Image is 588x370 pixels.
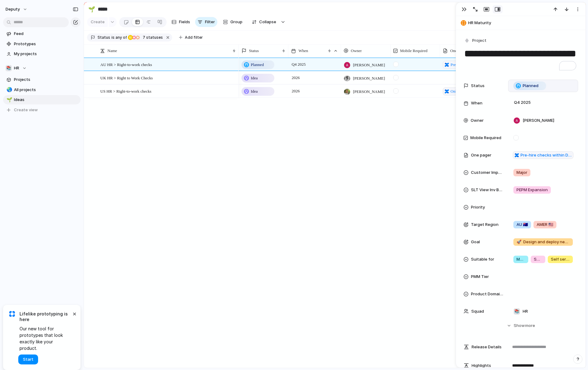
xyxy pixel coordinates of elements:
span: SMB [534,256,542,262]
button: 🌏 [6,87,12,93]
span: [PERSON_NAME] [353,62,385,68]
button: HR Maturity [459,18,583,28]
button: Dismiss [71,310,78,317]
span: Projects [14,77,78,83]
span: 7 [141,35,146,40]
span: Name [107,48,117,54]
span: [PERSON_NAME] [523,117,554,124]
span: Release Details [472,344,502,350]
span: Q4 2025 [290,61,307,68]
button: isany of [110,34,128,41]
span: AU 🇦🇺 [516,222,528,228]
span: UK HR > Right to Work Checks [100,74,153,81]
a: Pre-hire checks within Deputy HR [443,61,508,69]
span: Mobile Required [400,48,427,54]
span: Pre-hire checks within Deputy HR [520,152,572,158]
span: HR Maturity [468,20,583,26]
a: Projects [3,75,81,84]
textarea: To enrich screen reader interactions, please activate Accessibility in Grammarly extension settings [464,47,578,72]
span: All projects [14,87,78,93]
div: 🌱 [88,5,95,13]
a: Onboarding E-Verify [443,87,486,95]
span: Pre-hire checks within Deputy HR [451,62,506,68]
span: Status [249,48,259,54]
span: Lifelike prototyping is here [20,311,71,322]
a: 🌱Ideas [3,95,81,104]
span: Goal [471,239,480,245]
button: Fields [169,17,193,27]
span: Idea [251,75,258,81]
span: Mobile Required [470,135,501,141]
button: Create view [3,105,81,115]
span: Planned [523,83,538,89]
button: Collapse [248,17,279,27]
span: [PERSON_NAME] [353,75,385,81]
span: Group [230,19,242,25]
button: 🌱 [87,4,97,14]
button: 7 statuses [127,34,164,41]
span: 2026 [290,87,301,95]
span: Product Domain Area [471,291,503,297]
span: PEPM Expansion [516,187,548,193]
div: 🌏 [7,86,11,93]
span: HR [523,308,528,315]
button: 📚HR [3,64,81,73]
span: any of [115,35,127,40]
span: Design and deploy new products [516,239,570,245]
span: Owner [351,48,362,54]
a: 🌏All projects [3,85,81,95]
span: Feed [14,31,78,37]
button: Start [18,355,38,364]
span: Suitable for [471,256,494,262]
div: 🌱 [7,96,11,104]
button: Group [220,17,246,27]
a: Pre-hire checks within Deputy HR [513,151,573,159]
div: 📚 [514,308,520,315]
span: Start [23,356,33,363]
span: Customer Impact [471,170,503,176]
span: Priority [471,204,485,210]
span: statuses [141,35,163,40]
button: Filter [195,17,217,27]
span: When [298,48,308,54]
span: One pager [471,152,491,158]
button: deputy [3,4,31,14]
span: Create view [14,107,38,113]
span: Target Region [471,222,499,228]
span: Project [472,37,486,44]
button: Showmore [464,320,578,331]
span: Status [98,35,110,40]
button: 🌱 [6,97,12,103]
span: Q4 2025 [512,99,532,106]
span: Show [514,323,525,329]
a: Prototypes [3,39,81,49]
span: Highlights [472,363,491,369]
span: more [525,323,535,329]
span: Ideas [14,97,78,103]
span: Prototypes [14,41,78,47]
span: MME [516,256,525,262]
div: 📚 [6,65,12,71]
span: PMM Tier [471,274,489,280]
span: Filter [205,19,215,25]
span: 2026 [290,74,301,81]
span: Owner [471,117,484,124]
span: Self serve [551,256,570,262]
span: is [111,35,115,40]
span: SLT View Inv Bucket [471,187,503,193]
button: Add filter [175,33,207,42]
span: Add filter [185,35,203,40]
a: My projects [3,49,81,59]
span: HR [14,65,19,71]
span: deputy [6,6,20,12]
span: Idea [251,88,258,95]
span: AU HR > Right-to-work checks [100,61,152,68]
span: Onboarding E-Verify [451,88,485,95]
span: AMER 🇺🇸 [537,222,553,228]
span: US HR > Right-to-work checks [100,87,151,95]
span: Major [516,170,527,176]
span: My projects [14,51,78,57]
span: Our new tool for prototypes that look exactly like your product. [20,325,71,351]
